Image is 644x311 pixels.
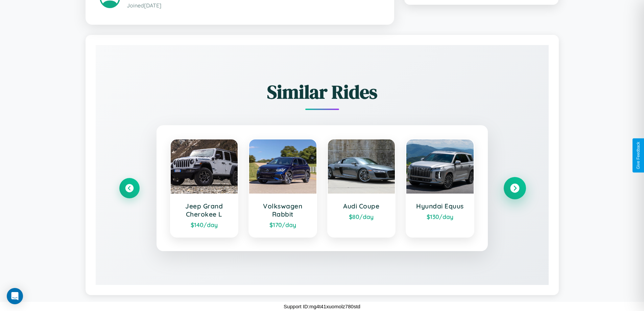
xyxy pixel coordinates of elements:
[406,139,474,238] a: Hyundai Equus$130/day
[256,202,310,218] h3: Volkswagen Rabbit
[177,221,231,228] div: $ 140 /day
[636,142,641,169] div: Give Feedback
[170,139,239,238] a: Jeep Grand Cherokee L$140/day
[335,213,388,220] div: $ 80 /day
[119,79,525,105] h2: Similar Rides
[327,139,396,238] a: Audi Coupe$80/day
[256,221,310,228] div: $ 170 /day
[335,202,388,210] h3: Audi Coupe
[413,213,467,220] div: $ 130 /day
[177,202,231,218] h3: Jeep Grand Cherokee L
[284,302,360,311] p: Support ID: mg4t41xuomolz780std
[127,1,380,10] p: Joined [DATE]
[7,288,23,304] div: Open Intercom Messenger
[413,202,467,210] h3: Hyundai Equus
[248,139,317,238] a: Volkswagen Rabbit$170/day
